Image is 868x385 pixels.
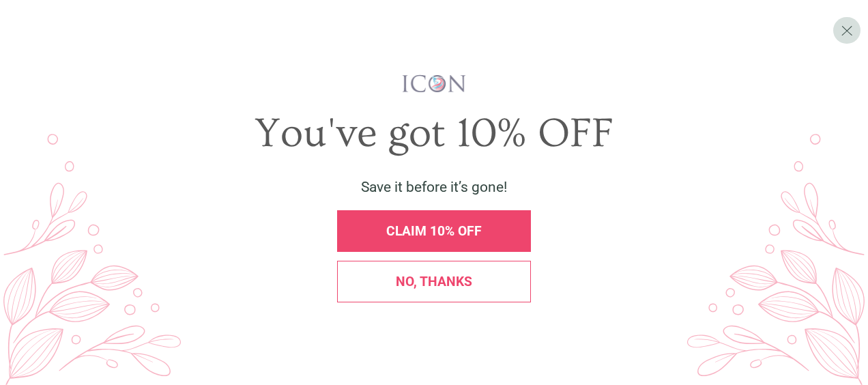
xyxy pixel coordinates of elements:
span: You've got 10% OFF [255,110,613,157]
span: CLAIM 10% OFF [386,223,482,239]
span: X [841,21,853,39]
span: Save it before it’s gone! [361,179,507,195]
img: iconwallstickersl_1754656298800.png [401,74,468,94]
span: No, thanks [396,274,472,289]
